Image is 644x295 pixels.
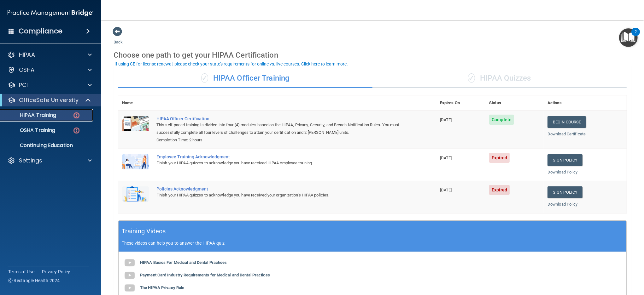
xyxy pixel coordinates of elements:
[547,132,586,136] a: Download Certificate
[118,95,153,111] th: Name
[123,282,136,294] img: gray_youtube_icon.38fcd6cc.png
[4,127,55,133] p: OSHA Training
[156,154,405,159] div: Employee Training Acknowledgment
[612,252,636,275] iframe: Drift Widget Chat Controller
[8,51,92,59] a: HIPAA
[201,73,208,83] span: ✓
[619,28,638,47] button: Open Resource Center, 2 new notifications
[19,81,28,89] p: PCI
[440,117,452,122] span: [DATE]
[8,81,92,89] a: PCI
[19,51,35,59] p: HIPAA
[118,69,372,88] div: HIPAA Officer Training
[635,32,637,40] div: 2
[8,269,34,275] a: Terms of Use
[544,95,627,111] th: Actions
[489,153,510,163] span: Expired
[4,112,56,118] p: HIPAA Training
[156,116,405,121] a: HIPAA Officer Certification
[140,285,184,290] b: The HIPAA Privacy Rule
[8,277,60,284] span: Ⓒ Rectangle Health 2024
[489,115,514,125] span: Complete
[156,136,405,144] div: Completion Time: 2 hours
[372,69,627,88] div: HIPAA Quizzes
[114,61,349,67] button: If using CE for license renewal, please check your state's requirements for online vs. live cours...
[114,32,123,44] a: Back
[156,159,405,167] div: Finish your HIPAA quizzes to acknowledge you have received HIPAA employee training.
[73,111,80,119] img: danger-circle.6113f641.png
[8,157,92,164] a: Settings
[8,7,93,19] img: PMB logo
[19,157,42,164] p: Settings
[156,191,405,199] div: Finish your HIPAA quizzes to acknowledge you have received your organization’s HIPAA policies.
[156,121,405,136] div: This self-paced training is divided into four (4) modules based on the HIPAA, Privacy, Security, ...
[140,260,227,265] b: HIPAA Basics For Medical and Dental Practices
[122,241,623,246] p: These videos can help you to answer the HIPAA quiz
[468,73,475,83] span: ✓
[547,170,578,174] a: Download Policy
[123,269,136,282] img: gray_youtube_icon.38fcd6cc.png
[8,96,91,104] a: OfficeSafe University
[123,257,136,269] img: gray_youtube_icon.38fcd6cc.png
[140,273,270,277] b: Payment Card Industry Requirements for Medical and Dental Practices
[440,188,452,192] span: [DATE]
[485,95,544,111] th: Status
[4,142,90,149] p: Continuing Education
[547,116,586,128] a: Begin Course
[547,186,583,198] a: Sign Policy
[489,185,510,195] span: Expired
[547,154,583,166] a: Sign Policy
[156,186,405,191] div: Policies Acknowledgment
[42,269,70,275] a: Privacy Policy
[122,226,166,237] h5: Training Videos
[19,27,62,36] h4: Compliance
[19,66,35,74] p: OSHA
[436,95,485,111] th: Expires On
[19,96,79,104] p: OfficeSafe University
[114,46,631,64] div: Choose one path to get your HIPAA Certification
[8,66,92,74] a: OSHA
[440,156,452,160] span: [DATE]
[114,62,348,66] div: If using CE for license renewal, please check your state's requirements for online vs. live cours...
[73,127,80,134] img: danger-circle.6113f641.png
[547,202,578,207] a: Download Policy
